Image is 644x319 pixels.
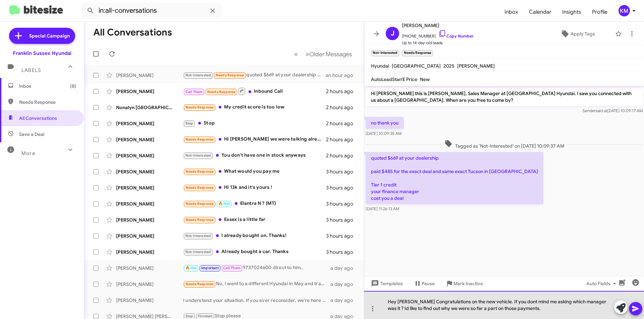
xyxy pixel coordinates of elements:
p: no thank you [366,117,404,129]
p: Hi [PERSON_NAME] this is [PERSON_NAME], Sales Manager at [GEOGRAPHIC_DATA] Hyundai. I saw you con... [366,87,643,106]
span: Templates [370,277,403,290]
div: a day ago [330,297,359,304]
div: Hi 13k and it's yours ! [183,184,326,191]
span: Call Them [223,266,240,270]
div: 3 hours ago [326,184,359,191]
span: Needs Response [185,218,214,222]
span: Not-Interested [185,153,211,158]
span: Inbox [19,83,76,89]
div: Already bought a car. Thanks [183,248,326,256]
button: Apply Tags [543,28,612,40]
div: 9737024600 direct to him,. [183,264,330,272]
span: Stop [185,121,194,126]
span: Special Campaign [29,32,70,39]
div: Nonalyn [GEOGRAPHIC_DATA] [116,104,183,111]
h1: All Conversations [93,27,172,38]
span: More [21,150,35,156]
span: 🔥 Hot [185,266,197,270]
span: Auto Fields [586,277,619,290]
div: [PERSON_NAME] [116,249,183,255]
span: Hyundai [371,63,389,69]
div: Elantra N ? (MT) [183,200,326,208]
span: Profile [587,2,613,22]
button: Next [302,47,356,61]
span: Needs Response [19,99,76,105]
div: quoted $669 at your dealership paid $485 for the exact deal and same exact Tucson in [GEOGRAPHIC_... [183,71,326,79]
div: Hey [PERSON_NAME] Congratulations on the new vehicle. If you dont mind me asking which manager wa... [364,291,644,319]
span: 2025 [443,63,454,69]
button: Pause [408,277,440,290]
span: New [420,76,430,82]
div: What would you pay me [183,168,326,175]
div: [PERSON_NAME] [116,88,183,95]
span: (8) [70,83,76,89]
div: 3 hours ago [326,217,359,223]
div: 3 hours ago [326,201,359,207]
div: Essex is a little far [183,216,326,224]
div: [PERSON_NAME] [116,168,183,175]
span: [DATE] 10:09:35 AM [366,131,401,136]
span: Older Messages [309,51,352,58]
div: Stop [183,119,326,127]
div: 2 hours ago [326,152,359,159]
a: Copy Number [438,33,474,38]
div: an hour ago [326,72,359,79]
span: AutoLeadStar/E Price [371,76,417,82]
div: 3 hours ago [326,168,359,175]
div: [PERSON_NAME] [116,233,183,239]
div: Inbound Call [183,87,326,95]
a: Insights [557,2,587,22]
span: Calendar [524,2,557,22]
span: Needs Response [185,185,214,190]
span: Up to 14-day-old leads [402,39,474,46]
div: [PERSON_NAME] [116,281,183,288]
div: 2 hours ago [326,104,359,111]
span: Not-Interested [185,250,211,254]
span: Needs Response [207,90,236,94]
div: [PERSON_NAME] [116,136,183,143]
span: Pause [422,277,435,290]
span: [PHONE_NUMBER] [402,29,474,39]
span: Sender [DATE] 10:09:17 AM [583,108,643,113]
span: Needs Response [185,282,214,286]
div: No, I went to a different Hyundai in May and traded in for a new. [183,280,330,288]
span: Apply Tags [571,28,595,40]
span: Stop [185,314,194,318]
div: I already bought on. Thanks! [183,232,326,240]
div: 3 hours ago [326,249,359,255]
div: Hi [PERSON_NAME] we were talking already I was waiting to hear back [183,136,326,143]
button: Auto Fields [581,277,624,290]
a: Inbox [499,2,524,22]
p: quoted $669 at your dealership paid $485 for the exact deal and same exact Tucson in [GEOGRAPHIC_... [366,152,543,204]
div: 2 hours ago [326,136,359,143]
button: Mark Inactive [440,277,488,290]
nav: Page navigation example [290,47,356,61]
small: Needs Response [402,50,433,56]
span: 🔥 Hot [218,202,230,206]
div: a day ago [330,281,359,288]
span: [PERSON_NAME] [457,63,495,69]
span: Needs Response [185,202,214,206]
span: said at [596,108,607,113]
div: 3 hours ago [326,233,359,239]
div: [PERSON_NAME] [116,217,183,223]
span: Finished [198,314,213,318]
span: Tagged as 'Not-Interested' on [DATE] 10:09:37 AM [442,140,567,149]
button: Previous [290,47,302,61]
span: » [306,50,309,58]
span: Not-Interested [185,234,211,238]
div: I understand your situation. If you ever reconsider, we're here to help. We can provide a complim... [183,297,330,304]
span: [DATE] 11:26:13 AM [366,206,399,211]
span: Needs Response [185,105,214,109]
div: You don't have one in stock anyways [183,152,326,159]
span: [GEOGRAPHIC_DATA] [392,63,441,69]
div: a day ago [330,265,359,271]
span: All Conversations [19,115,57,122]
button: Templates [364,277,408,290]
div: KM [619,5,630,16]
span: Call Them [185,90,203,94]
span: Needs Response [185,169,214,174]
div: My credit score is too low [183,103,326,111]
